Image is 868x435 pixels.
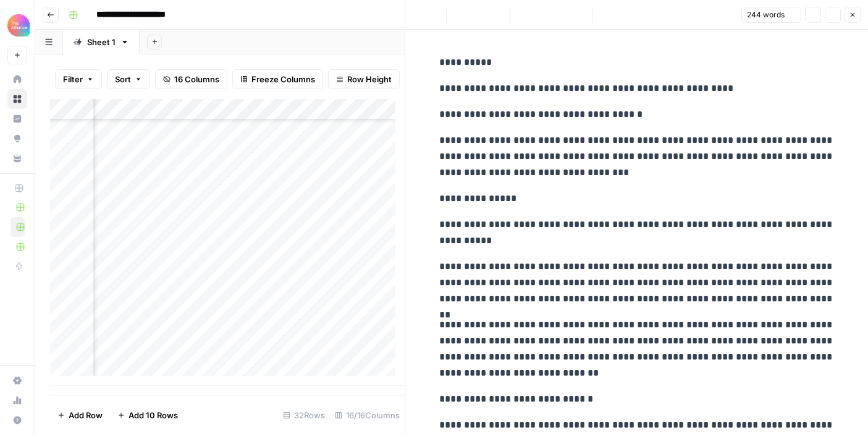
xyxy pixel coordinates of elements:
button: 16 Columns [155,69,227,89]
span: Freeze Columns [251,73,315,85]
button: Filter [55,69,102,89]
a: Your Data [7,149,27,168]
button: Help + Support [7,410,27,430]
button: 244 words [741,7,801,23]
span: 244 words [747,9,785,20]
span: Row Height [347,73,392,85]
button: Workspace: Alliance [7,10,27,41]
button: Sort [107,69,150,89]
div: 32 Rows [278,405,330,425]
button: Freeze Columns [232,69,323,89]
a: Usage [7,390,27,410]
a: Browse [7,89,27,109]
span: Sort [115,73,131,85]
span: Add Row [69,409,103,421]
div: Sheet 1 [87,36,116,48]
span: Add 10 Rows [129,409,178,421]
a: Settings [7,371,27,390]
a: Opportunities [7,129,27,149]
a: Sheet 1 [63,30,140,54]
button: Add 10 Rows [110,405,185,425]
img: Alliance Logo [7,14,30,37]
div: 16/16 Columns [330,405,405,425]
button: Add Row [50,405,110,425]
span: Filter [63,73,83,85]
a: Insights [7,109,27,129]
a: Home [7,69,27,89]
span: 16 Columns [174,73,219,85]
button: Row Height [328,69,400,89]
